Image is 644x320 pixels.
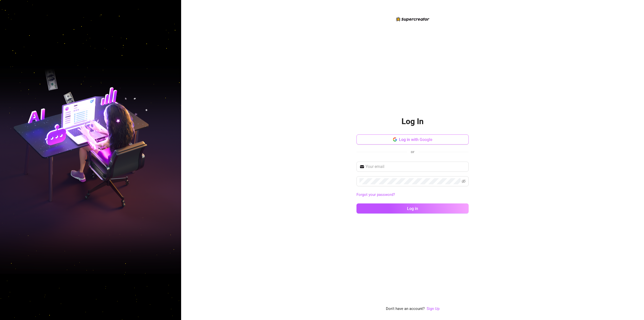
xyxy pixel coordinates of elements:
span: or [411,150,414,154]
img: logo-BBDzfeDw.svg [396,17,429,21]
button: Log in [356,203,469,214]
span: Log in with Google [399,137,432,142]
a: Sign Up [427,306,439,312]
button: Log in with Google [356,134,469,145]
a: Forgot your password? [356,192,469,198]
a: Sign Up [427,306,439,311]
a: Forgot your password? [356,192,395,197]
span: eye-invisible [462,179,466,183]
h2: Log In [401,116,424,127]
span: Don't have an account? [386,306,425,312]
span: Log in [407,206,418,211]
input: Your email [366,164,466,170]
